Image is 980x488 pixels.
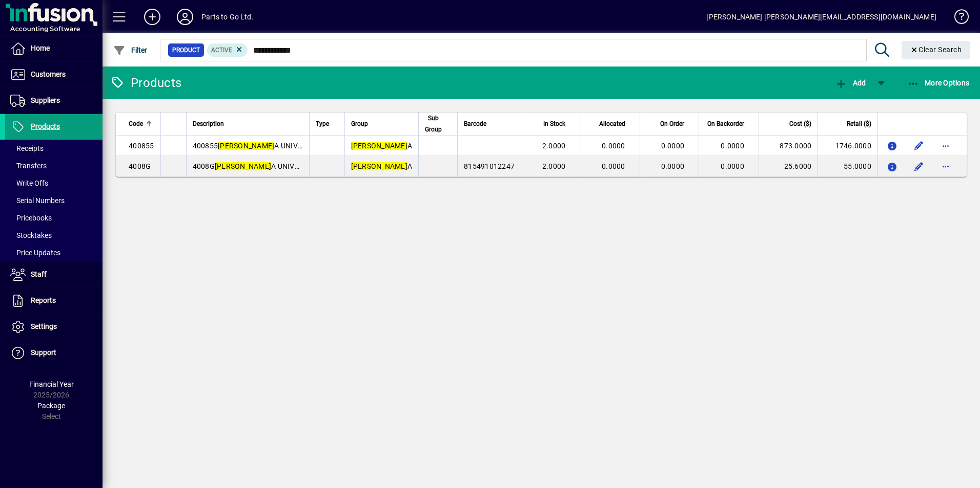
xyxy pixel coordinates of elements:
[215,162,271,170] em: [PERSON_NAME]
[5,140,103,157] a: Receipts
[602,162,625,170] span: 0.0000
[5,209,103,227] a: Pricebooks
[31,44,50,52] span: Home
[172,45,200,55] span: Product
[5,262,103,287] a: Staff
[5,174,103,192] a: Write Offs
[351,162,407,170] em: [PERSON_NAME]
[37,402,65,410] span: Package
[905,74,972,92] button: More Options
[464,162,515,170] span: 815491012247
[947,2,967,35] a: Knowledge Base
[10,179,48,187] span: Write Offs
[5,340,103,366] a: Support
[847,118,871,129] span: Retail ($)
[464,118,515,129] div: Barcode
[527,118,575,129] div: In Stock
[599,118,625,129] span: Allocated
[201,9,254,25] div: Parts to Go Ltd.
[5,192,103,209] a: Serial Numbers
[111,41,150,59] button: Filter
[129,142,154,150] span: 400855
[425,113,442,135] span: Sub Group
[911,158,927,174] button: Edit
[832,74,868,92] button: Add
[706,9,936,25] div: [PERSON_NAME] [PERSON_NAME][EMAIL_ADDRESS][DOMAIN_NAME]
[169,8,201,26] button: Profile
[5,62,103,87] a: Customers
[10,162,47,170] span: Transfers
[31,96,60,104] span: Suppliers
[10,214,52,222] span: Pricebooks
[910,46,962,54] span: Clear Search
[661,162,685,170] span: 0.0000
[31,122,60,130] span: Products
[721,162,744,170] span: 0.0000
[789,118,811,129] span: Cost ($)
[10,196,65,205] span: Serial Numbers
[818,156,877,176] td: 55.0000
[31,322,57,330] span: Settings
[835,79,866,87] span: Add
[31,348,56,357] span: Support
[542,142,566,150] span: 2.0000
[211,47,232,54] span: Active
[759,136,818,156] td: 873.0000
[937,138,954,154] button: More options
[10,249,60,257] span: Price Updates
[705,118,753,129] div: On Backorder
[218,142,274,150] em: [PERSON_NAME]
[316,118,338,129] div: Type
[661,142,685,150] span: 0.0000
[602,142,625,150] span: 0.0000
[193,118,303,129] div: Description
[29,380,74,388] span: Financial Year
[351,142,407,150] em: [PERSON_NAME]
[759,156,818,176] td: 25.6000
[129,162,151,170] span: 4008G
[351,142,413,150] span: A
[5,314,103,340] a: Settings
[31,296,56,304] span: Reports
[911,138,927,154] button: Edit
[586,118,634,129] div: Allocated
[5,88,103,114] a: Suppliers
[113,46,148,54] span: Filter
[5,157,103,174] a: Transfers
[902,41,970,59] button: Clear
[907,79,970,87] span: More Options
[707,118,744,129] span: On Backorder
[136,8,169,26] button: Add
[937,158,954,174] button: More options
[5,244,103,261] a: Price Updates
[316,118,329,129] span: Type
[10,144,44,152] span: Receipts
[660,118,684,129] span: On Order
[129,118,143,129] span: Code
[31,70,66,78] span: Customers
[193,162,370,170] span: 4008G A UNIVERSAL 3.75L
[351,162,413,170] span: A
[10,231,52,239] span: Stocktakes
[5,36,103,61] a: Home
[351,118,368,129] span: Group
[818,136,877,156] td: 1746.0000
[129,118,154,129] div: Code
[193,118,224,129] span: Description
[351,118,413,129] div: Group
[193,142,377,150] span: 400855 A UNIVERSAL 55GAL
[646,118,693,129] div: On Order
[542,162,566,170] span: 2.0000
[207,43,248,57] mat-chip: Activation Status: Active
[425,113,451,135] div: Sub Group
[5,227,103,244] a: Stocktakes
[464,118,486,129] span: Barcode
[543,118,565,129] span: In Stock
[5,288,103,314] a: Reports
[31,270,47,278] span: Staff
[721,142,744,150] span: 0.0000
[110,75,181,91] div: Products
